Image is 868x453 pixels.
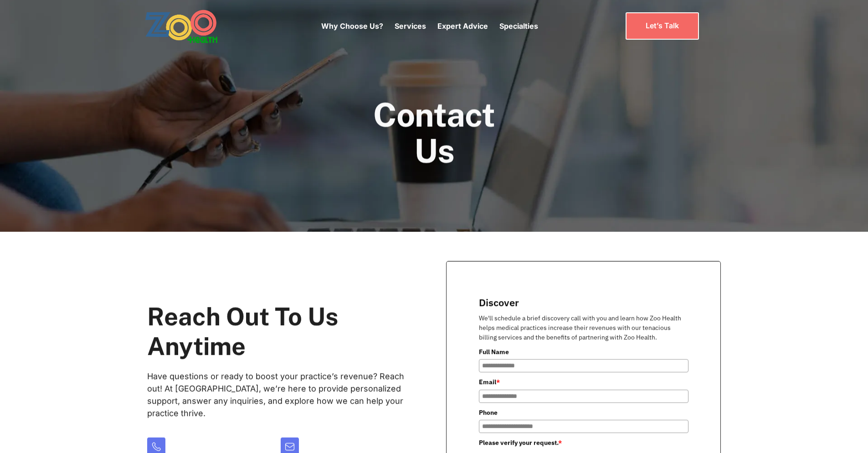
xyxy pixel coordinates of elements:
label: Full Name [479,347,688,357]
a: Let’s Talk [626,12,699,39]
a: home [145,9,243,43]
p: We'll schedule a brief discovery call with you and learn how Zoo Health helps medical practices i... [479,314,688,343]
div: Specialties [499,7,538,45]
label: Email [479,377,688,387]
a: Expert Advice [437,21,488,31]
h2: Reach Out To Us Anytime [147,302,407,361]
a: Specialties [499,21,538,31]
a: Why Choose Us? [321,21,383,31]
p: Have questions or ready to boost your practice’s revenue? Reach out! At [GEOGRAPHIC_DATA], we’re ... [147,370,407,420]
label: Please verify your request. [479,438,688,448]
label: Phone [479,407,688,417]
div: Services [395,7,426,45]
h1: Contact Us [364,97,504,169]
p: Services [395,21,426,31]
title: Discover [479,296,688,309]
